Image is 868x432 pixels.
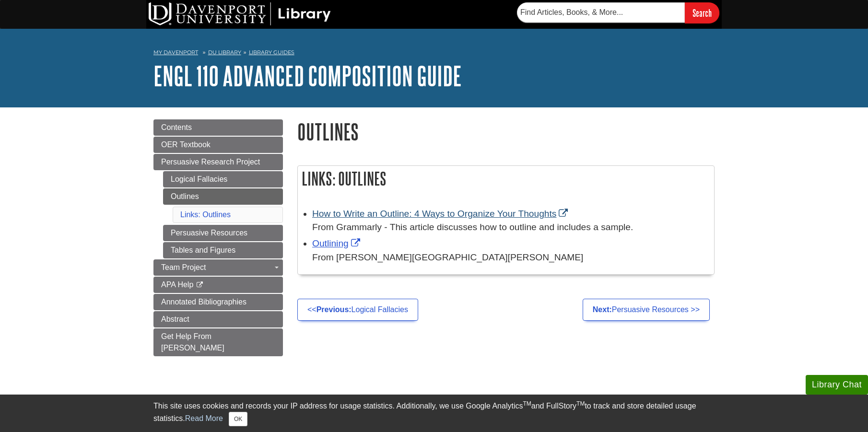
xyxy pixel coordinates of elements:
div: Guide Page Menu [153,119,283,356]
div: This site uses cookies and records your IP address for usage statistics. Additionally, we use Goo... [153,400,715,426]
a: Abstract [153,311,283,327]
button: Close [229,412,247,426]
div: From Grammarly - This article discusses how to outline and includes a sample. [312,221,709,234]
a: Annotated Bibliographies [153,294,283,310]
span: Annotated Bibliographies [161,298,246,306]
img: DU Library [149,2,331,25]
sup: TM [576,400,585,407]
i: This link opens in a new window [196,282,204,288]
a: DU Library [208,49,241,56]
input: Find Articles, Books, & More... [517,2,685,23]
a: ENGL 110 Advanced Composition Guide [153,61,462,91]
button: Library Chat [806,375,868,395]
strong: Next: [593,305,612,314]
span: Get Help From [PERSON_NAME] [161,332,224,352]
a: OER Textbook [153,137,283,153]
a: Get Help From [PERSON_NAME] [153,328,283,356]
a: APA Help [153,277,283,293]
a: Link opens in new window [312,238,363,248]
a: <<Previous:Logical Fallacies [297,299,418,321]
span: Abstract [161,315,189,323]
input: Search [685,2,719,23]
a: Links: Outlines [180,210,231,219]
form: Searches DU Library's articles, books, and more [517,2,719,23]
span: Team Project [161,263,206,271]
span: Persuasive Research Project [161,158,260,166]
a: Logical Fallacies [163,171,283,187]
a: Persuasive Research Project [153,154,283,170]
a: Outlines [163,188,283,205]
div: From [PERSON_NAME][GEOGRAPHIC_DATA][PERSON_NAME] [312,251,709,265]
h1: Outlines [297,119,715,144]
a: Persuasive Resources [163,225,283,241]
h2: Links: Outlines [298,166,714,191]
nav: breadcrumb [153,46,715,61]
a: Team Project [153,259,283,276]
a: Tables and Figures [163,242,283,258]
strong: Previous: [317,305,352,314]
span: Contents [161,123,192,131]
span: APA Help [161,280,193,289]
a: Library Guides [249,49,294,56]
a: Link opens in new window [312,209,570,219]
a: Read More [185,414,223,422]
sup: TM [523,400,531,407]
span: OER Textbook [161,140,211,149]
a: Contents [153,119,283,136]
a: My Davenport [153,48,198,57]
a: Next:Persuasive Resources >> [583,299,710,321]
